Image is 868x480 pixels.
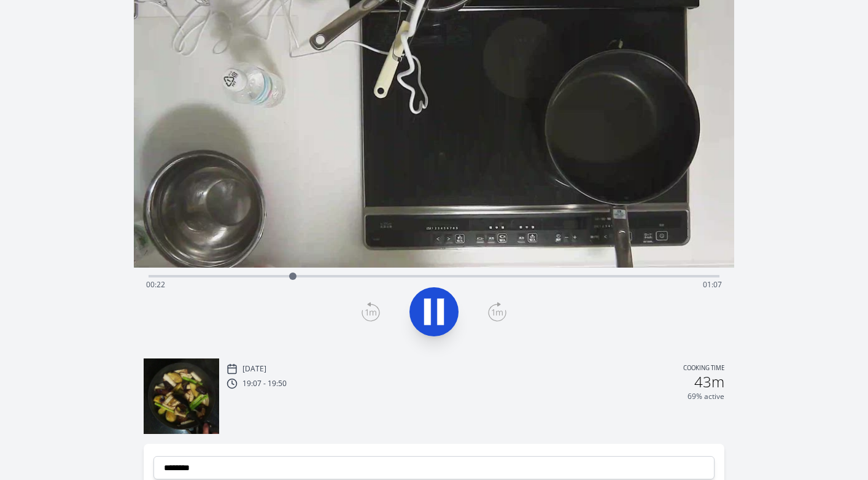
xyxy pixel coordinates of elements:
p: 19:07 - 19:50 [242,379,287,389]
p: 69% active [688,392,724,401]
span: 01:07 [703,279,722,290]
p: Cooking time [683,363,724,374]
p: [DATE] [242,364,266,374]
img: 251001100805_thumb.jpeg [144,358,219,434]
span: 00:22 [146,279,165,290]
h2: 43m [694,374,724,389]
